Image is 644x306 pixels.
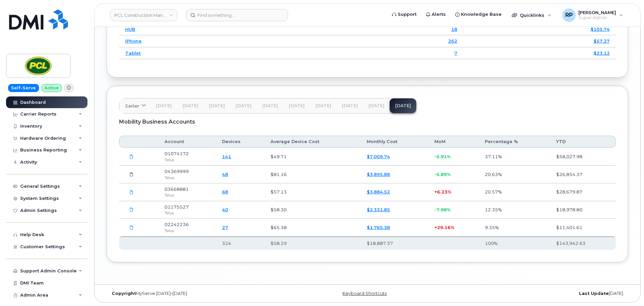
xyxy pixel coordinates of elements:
[550,136,616,148] th: YTD
[315,103,331,108] span: [DATE]
[367,189,390,194] a: $3,884.52
[165,222,189,227] span: 02242236
[107,291,281,296] div: MyServe [DATE]–[DATE]
[222,189,228,194] a: 68
[367,225,390,230] a: $1,765.38
[367,207,390,212] a: $2,331.85
[434,172,451,177] span: -5.89%
[368,103,384,108] span: [DATE]
[125,204,138,216] a: 1175527_1264616885_2025-08-11.pdf
[125,50,141,56] a: Tablet
[479,136,550,148] th: Percentage %
[264,148,361,166] td: $49.71
[434,154,451,159] span: -5.91%
[479,183,550,201] td: 20.57%
[264,201,361,219] td: $58.30
[434,207,451,212] span: -7.98%
[165,210,174,215] span: Telus
[448,38,457,44] a: 262
[222,172,228,177] a: 48
[437,189,451,194] span: 6.23%
[158,136,216,148] th: Account
[550,236,616,250] th: $143,942.63
[165,204,189,210] span: 01175527
[125,103,139,109] span: Earlier
[165,192,174,198] span: Telus
[125,151,138,163] a: 1074172_1264613978_2025-08-11.pdf
[479,236,550,250] th: 100%
[110,9,177,21] a: PCL Construction Management
[550,148,616,166] td: $58,027.98
[182,103,198,108] span: [DATE]
[156,103,172,108] span: [DATE]
[186,9,288,21] input: Find something...
[437,225,454,230] span: 29.16%
[451,8,506,21] a: Knowledge Base
[428,136,479,148] th: MoM
[125,27,135,32] a: HUB
[262,103,278,108] span: [DATE]
[264,183,361,201] td: $57.13
[579,291,609,296] strong: Last Update
[454,291,628,296] div: [DATE]
[550,219,616,236] td: $11,401.61
[594,50,610,56] a: $23.12
[264,236,361,250] th: $58.29
[558,8,628,22] div: Ryan Partack
[342,103,358,108] span: [DATE]
[507,8,556,22] div: Quicklinks
[578,15,616,20] span: Super Admin
[432,11,446,18] span: Alerts
[594,38,610,44] a: $57.27
[343,291,387,296] a: Keyboard Shortcuts
[479,219,550,236] td: 9.35%
[216,236,264,250] th: 324
[550,201,616,219] td: $18,978.80
[479,148,550,166] td: 37.11%
[361,236,428,250] th: $18,887.37
[165,157,174,162] span: Telus
[222,225,228,230] a: 27
[165,175,174,180] span: Telus
[454,50,457,56] a: 7
[434,189,437,194] span: +
[479,201,550,219] td: 12.35%
[461,11,502,18] span: Knowledge Base
[421,8,451,21] a: Alerts
[216,136,264,148] th: Devices
[165,228,174,233] span: Telus
[165,169,189,174] span: 04369999
[222,207,228,212] a: 40
[165,151,189,156] span: 01074172
[119,98,150,113] a: Earlier
[451,27,457,32] a: 18
[125,38,142,44] a: iPhone
[264,136,361,148] th: Average Device Cost
[289,103,305,108] span: [DATE]
[591,27,610,32] a: $105.74
[165,186,189,192] span: 03668881
[479,166,550,183] td: 20.63%
[264,166,361,183] td: $81.16
[550,183,616,201] td: $28,679.87
[367,172,390,177] a: $3,895.88
[550,166,616,183] td: $26,854.37
[361,136,428,148] th: Monthly Cost
[119,114,616,130] div: Mobility Business Accounts
[565,11,573,19] span: RP
[578,10,616,15] span: [PERSON_NAME]
[112,291,136,296] strong: Copyright
[264,219,361,236] td: $65.38
[125,222,138,233] a: 2242236_1264612693_2025-08-11.pdf
[387,8,421,21] a: Support
[125,168,138,180] a: 4369999_1264621582_2025-08-11.pdf
[367,154,390,159] a: $7,009.74
[434,225,437,230] span: +
[125,186,138,198] a: 3668881_1264615287_2025-08-11.pdf
[398,11,417,18] span: Support
[222,154,231,159] a: 141
[520,12,544,18] span: Quicklinks
[236,103,251,108] span: [DATE]
[209,103,225,108] span: [DATE]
